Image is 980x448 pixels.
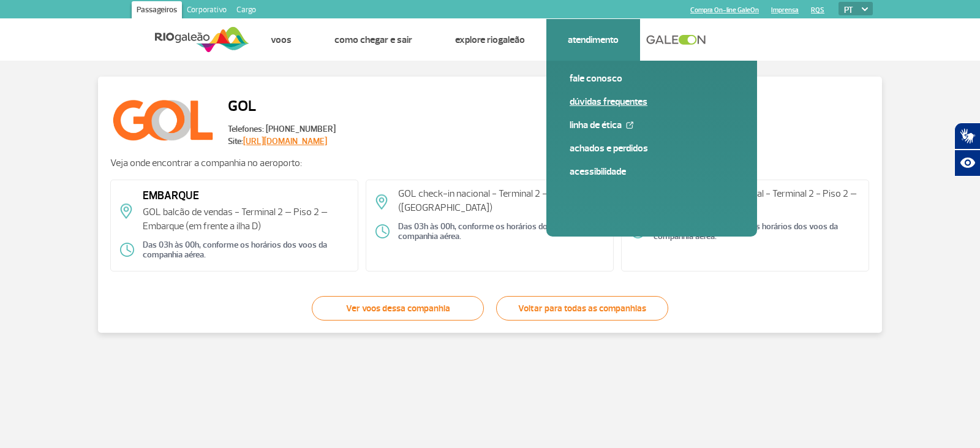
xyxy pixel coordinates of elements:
[110,89,216,148] img: GOL
[182,1,232,21] a: Corporativo
[398,226,604,238] span: Das 03h às 00h, conforme os horários dos voos da companhia aérea.
[334,34,412,46] a: Como chegar e sair
[312,296,484,321] a: Ver voos dessa companhia
[455,34,525,46] a: Explore RIOgaleão
[143,244,349,256] span: Das 03h às 00h, conforme os horários dos voos da companhia aérea.
[954,123,980,177] div: Plugin de acessibilidade da Hand Talk.
[771,6,799,14] a: Imprensa
[811,6,824,14] a: RQS
[496,296,668,321] a: Voltar para todas as companhias
[110,156,870,170] p: Veja onde encontrar a companhia no aeroporto:
[570,95,734,108] a: Dúvidas Frequentes
[228,135,336,148] span: Site:
[954,123,980,150] button: Abrir tradutor de língua de sinais.
[243,136,327,146] a: [URL][DOMAIN_NAME]
[132,1,182,21] a: Passageiros
[690,6,759,14] a: Compra On-line GaleOn
[228,89,336,123] h2: GOL
[570,142,734,155] a: Achados e Perdidos
[626,121,633,129] img: External Link Icon
[654,226,859,238] span: Das 03h às 00h, conforme os horários dos voos da companhia aérea.
[143,205,349,233] p: GOL balcão de vendas - Terminal 2 – Piso 2 – Embarque (em frente a ilha D)
[232,1,261,21] a: Cargo
[570,165,734,178] a: Acessibilidade
[568,34,619,46] a: Atendimento
[271,34,292,46] a: Voos
[228,123,336,135] span: Telefones: [PHONE_NUMBER]
[570,118,734,132] a: Linha de Ética
[143,187,349,205] span: EMBARQUE
[398,187,604,215] p: GOL check-in nacional - Terminal 2 – piso 2 ([GEOGRAPHIC_DATA])
[570,72,734,85] a: Fale conosco
[954,150,980,177] button: Abrir recursos assistivos.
